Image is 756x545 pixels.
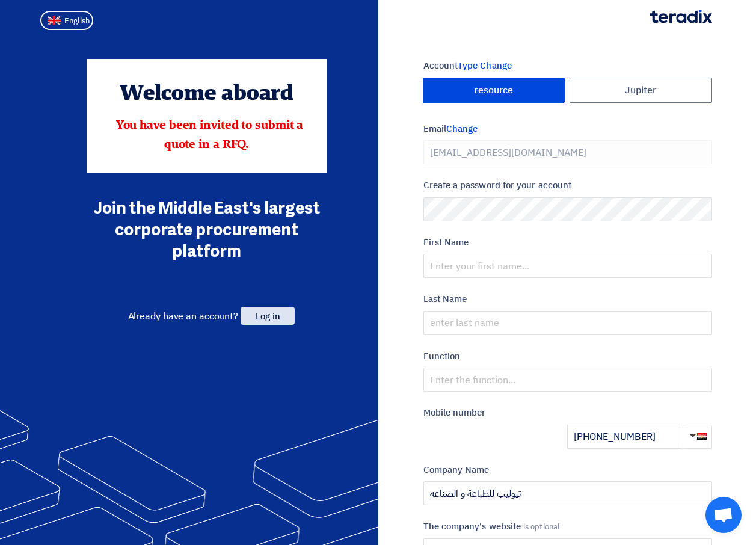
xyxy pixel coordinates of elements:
[650,10,712,23] img: Teradix logo
[625,85,657,95] font: Jupiter
[423,520,562,533] font: The company's website
[705,497,742,533] div: Open chat
[241,309,295,324] a: Log in
[103,78,310,111] div: Welcome aboard
[523,521,560,532] span: is optional
[474,85,513,95] font: resource
[64,17,90,25] span: English
[423,349,461,363] font: Function
[458,59,512,72] span: Type Change
[446,122,478,135] span: Change
[87,197,327,262] div: Join the Middle East's largest corporate procurement platform
[423,463,490,476] font: Company Name
[423,122,478,135] font: Email
[48,16,61,25] img: en-US.png
[423,368,712,392] input: Enter the function...
[423,481,712,505] input: Enter the name of the company
[423,254,712,278] input: Enter your first name...
[128,309,239,324] span: Already have an account?
[423,292,467,306] font: Last Name
[423,311,712,335] input: enter last name
[423,406,712,420] label: Mobile number
[423,236,469,249] font: First Name
[423,179,572,192] font: Create a password for your account
[241,307,295,325] span: Log in
[423,59,512,72] font: Account
[40,11,93,30] button: English
[116,120,304,151] span: You have been invited to submit a quote in a RFQ.
[567,425,683,449] input: Enter the mobile number...
[423,140,712,164] input: Enter your business email...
